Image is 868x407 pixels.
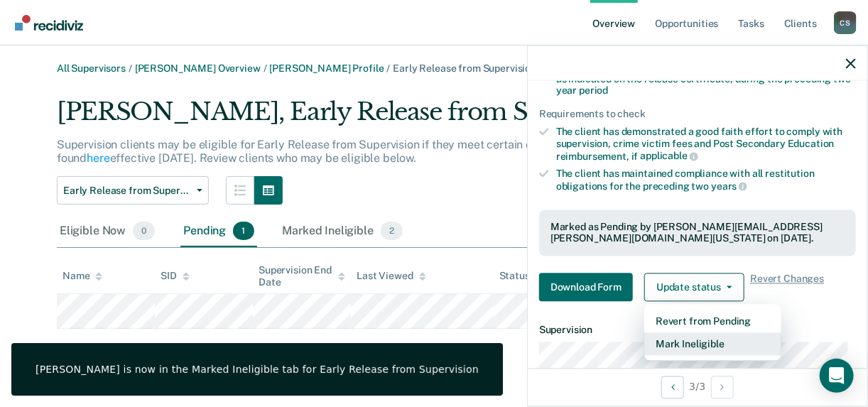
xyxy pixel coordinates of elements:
a: [PERSON_NAME] Overview [135,63,261,74]
span: Early Release from Supervision [63,185,191,197]
span: Early Release from Supervision [394,63,537,74]
span: period [579,85,608,97]
a: here [87,151,109,165]
span: years [711,180,747,192]
div: The client has demonstrated a good faith effort to comply with supervision, crime victim fees and... [556,126,856,163]
div: SID [161,270,190,282]
button: Mark Ineligible [644,333,781,356]
div: Last Viewed [357,270,425,282]
div: Pending [180,216,256,247]
button: Download Form [539,273,633,302]
a: All Supervisors [57,63,126,74]
a: Navigate to form link [539,273,639,302]
img: Recidiviz [15,15,83,31]
div: Eligible Now [57,216,158,247]
div: Requirements to check [539,109,856,121]
div: 3 / 3 [528,368,867,406]
div: C S [834,11,857,34]
div: [PERSON_NAME] is now in the Marked Ineligible tab for Early Release from Supervision [36,363,479,376]
p: Supervision clients may be eligible for Early Release from Supervision if they meet certain crite... [57,138,721,165]
button: Profile dropdown button [834,11,857,34]
div: Name [63,270,102,282]
span: 2 [381,222,403,240]
span: 1 [233,222,254,240]
span: / [126,63,135,74]
span: Revert Changes [750,273,824,302]
div: Status [499,270,530,282]
span: applicable [641,151,698,162]
div: [PERSON_NAME], Early Release from Supervision [57,97,811,138]
span: / [384,63,394,74]
div: Supervision End Date [259,264,345,288]
button: Update status [644,273,744,302]
span: 0 [133,222,155,240]
div: Marked as Pending by [PERSON_NAME][EMAIL_ADDRESS][PERSON_NAME][DOMAIN_NAME][US_STATE] on [DATE]. [550,221,845,245]
span: / [261,63,270,74]
button: Next Opportunity [711,376,734,398]
div: The client has maintained compliance with all restitution obligations for the preceding two [556,168,856,192]
div: Open Intercom Messenger [820,359,854,393]
div: Marked Ineligible [280,216,406,247]
button: Revert from Pending [644,310,781,333]
a: [PERSON_NAME] Profile [270,63,384,74]
dt: Supervision [539,325,856,337]
button: Previous Opportunity [661,376,684,398]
